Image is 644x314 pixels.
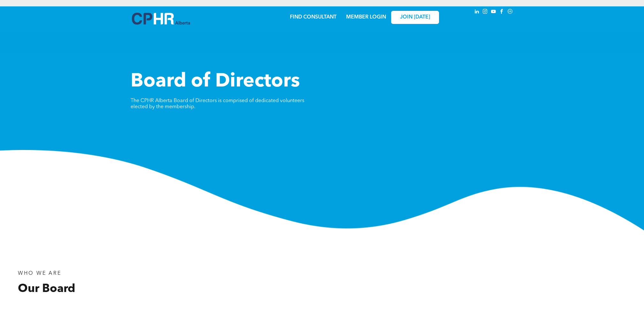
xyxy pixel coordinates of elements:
[490,8,497,17] a: youtube
[498,8,505,17] a: facebook
[290,15,337,20] a: FIND CONSULTANT
[18,271,61,276] span: WHO WE ARE
[346,15,386,20] a: MEMBER LOGIN
[18,283,75,295] span: Our Board
[507,8,514,17] a: Social network
[400,14,430,20] span: JOIN [DATE]
[391,11,439,24] a: JOIN [DATE]
[132,13,190,25] img: A blue and white logo for cp alberta
[482,8,489,17] a: instagram
[131,98,304,109] span: The CPHR Alberta Board of Directors is comprised of dedicated volunteers elected by the membership.
[131,72,300,91] span: Board of Directors
[474,8,481,17] a: linkedin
